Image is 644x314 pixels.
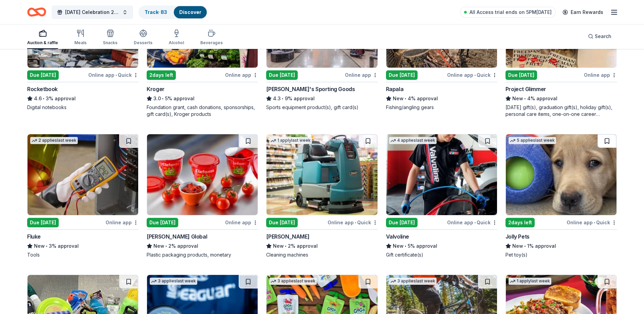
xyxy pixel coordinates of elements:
[386,251,497,258] div: Gift certificate(s)
[386,134,497,258] a: Image for Valvoline4 applieslast weekDue [DATE]Online app•QuickValvolineNew•5% approvalGift certi...
[266,70,298,80] div: Due [DATE]
[134,40,152,46] div: Desserts
[27,242,139,250] div: 3% approval
[470,8,552,16] span: All Access trial ends on 5PM[DATE]
[166,243,167,249] span: •
[512,94,523,103] span: New
[474,72,476,78] span: •
[134,27,152,49] button: Desserts
[266,251,378,258] div: Cleaning machines
[567,218,617,227] div: Online app Quick
[266,242,378,250] div: 2% approval
[269,278,317,285] div: 3 applies last week
[505,70,537,80] div: Due [DATE]
[266,232,309,241] div: [PERSON_NAME]
[147,104,258,118] div: Foundation grant, cash donations, sponsorships, gift card(s), Kroger products
[386,94,497,103] div: 4% approval
[269,137,312,144] div: 1 apply last week
[460,7,556,18] a: All Access trial ends on 5PM[DATE]
[474,220,476,225] span: •
[27,40,58,46] div: Auction & raffle
[393,94,404,103] span: New
[27,232,41,241] div: Fluke
[27,218,59,227] div: Due [DATE]
[225,218,258,227] div: Online app
[74,27,87,49] button: Meals
[46,243,48,249] span: •
[386,104,497,111] div: Fishing/angling gears
[386,85,404,93] div: Rapala
[447,218,497,227] div: Online app Quick
[103,27,117,49] button: Snacks
[153,94,161,103] span: 3.0
[584,71,617,79] div: Online app
[393,242,404,250] span: New
[43,96,44,101] span: •
[147,134,258,258] a: Image for Berry GlobalDue [DATE]Online app[PERSON_NAME] GlobalNew•2% approvalPlastic packaging pr...
[512,242,523,250] span: New
[506,134,617,215] img: Image for Jolly Pets
[27,70,59,80] div: Due [DATE]
[27,134,139,258] a: Image for Fluke2 applieslast weekDue [DATE]Online appFlukeNew•3% approvalTools
[169,27,184,49] button: Alcohol
[106,218,139,227] div: Online app
[505,218,535,227] div: 2 days left
[558,6,607,18] a: Earn Rewards
[282,96,284,101] span: •
[505,251,617,258] div: Pet toy(s)
[505,85,546,93] div: Project Glimmer
[30,137,78,144] div: 2 applies last week
[74,40,87,46] div: Meals
[147,251,258,258] div: Plastic packaging products, monetary
[150,278,197,285] div: 3 applies last week
[200,40,223,46] div: Beverages
[505,232,530,241] div: Jolly Pets
[328,218,378,227] div: Online app Quick
[65,8,119,16] span: [DATE] Celebration 2025
[405,96,406,101] span: •
[139,5,207,19] button: Track· 83Discover
[225,71,258,79] div: Online app
[27,27,58,49] button: Auction & raffle
[583,30,617,43] button: Search
[27,134,138,215] img: Image for Fluke
[147,85,165,93] div: Kroger
[88,71,139,79] div: Online app Quick
[27,94,139,103] div: 3% approval
[266,134,377,215] img: Image for Tennant
[386,242,497,250] div: 5% approval
[34,242,45,250] span: New
[103,40,117,46] div: Snacks
[509,137,556,144] div: 5 applies last week
[524,96,526,101] span: •
[266,94,378,103] div: 9% approval
[147,70,176,80] div: 2 days left
[505,104,617,118] div: [DATE] gift(s), graduation gift(s), holiday gift(s), personal care items, one-on-one career coach...
[34,94,42,103] span: 4.6
[386,134,497,215] img: Image for Valvoline
[147,134,258,215] img: Image for Berry Global
[524,243,526,249] span: •
[266,104,378,111] div: Sports equipment product(s), gift card(s)
[273,94,281,103] span: 4.3
[447,71,497,79] div: Online app Quick
[273,242,284,250] span: New
[405,243,406,249] span: •
[386,70,418,80] div: Due [DATE]
[147,94,258,103] div: 5% approval
[266,134,378,258] a: Image for Tennant1 applylast weekDue [DATE]Online app•Quick[PERSON_NAME]New•2% approvalCleaning m...
[595,32,611,40] span: Search
[179,9,201,15] a: Discover
[27,85,58,93] div: Rocketbook
[200,27,223,49] button: Beverages
[115,72,117,78] span: •
[505,242,617,250] div: 1% approval
[27,251,139,258] div: Tools
[147,232,207,241] div: [PERSON_NAME] Global
[27,4,46,20] a: Home
[266,218,298,227] div: Due [DATE]
[145,9,167,15] a: Track· 83
[509,278,551,285] div: 1 apply last week
[505,94,617,103] div: 4% approval
[594,220,595,225] span: •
